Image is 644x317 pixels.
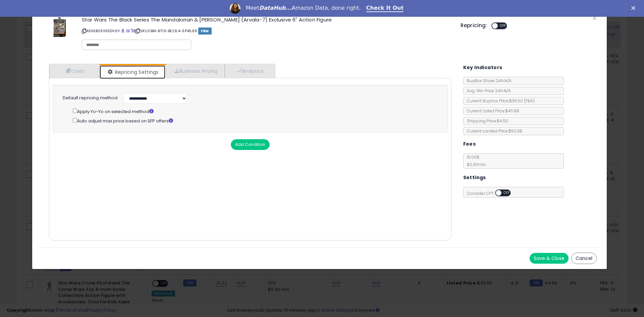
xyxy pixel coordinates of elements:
[259,5,292,11] i: DataHub...
[464,191,520,196] span: Consider CPT:
[592,13,597,23] span: ×
[82,25,450,36] p: ASIN: B09X9SDV6Y | SKU: FBM-BT19-BE28.4-SP45.88
[225,64,274,78] a: Analytics
[464,118,508,124] span: Shipping Price: $4.50
[198,28,212,35] span: FBM
[53,17,66,37] img: 41L65q3ucyL._SL60_.jpg
[498,23,508,29] span: OFF
[501,190,512,196] span: OFF
[366,5,404,12] a: Check It Out
[571,253,597,264] button: Cancel
[463,63,502,72] h5: Key Indicators
[463,140,476,148] h5: Fees
[231,139,270,150] button: Add Condition
[509,98,535,104] span: $36.50
[166,64,225,78] a: Business Pricing
[131,28,135,34] a: Your listing only
[461,23,487,28] h5: Repricing:
[464,78,512,84] span: BuyBox Share 24h: N/A
[100,65,165,79] a: Repricing Settings
[73,117,437,124] div: Auto adjust max price based on SFP offers
[631,6,638,10] div: Close
[464,108,519,114] span: Current Listed Price: $45.88
[464,154,486,167] span: 15.00 %
[73,107,437,115] div: Apply Yo-Yo on selected method
[230,3,240,14] img: Profile image for Georgie
[464,128,522,134] span: Current Landed Price: $50.38
[464,98,535,104] span: Current Buybox Price:
[63,95,118,101] label: Default repricing method:
[121,28,125,34] a: BuyBox page
[246,5,361,11] div: Meet Amazon Data, done right.
[49,64,100,78] a: Costs
[524,98,535,104] span: ( FBA )
[530,253,569,264] button: Save & Close
[463,173,486,182] h5: Settings
[464,88,511,94] span: Avg. Win Price 24h: N/A
[464,162,486,167] span: $0.30 min
[126,28,130,34] a: All offer listings
[82,17,450,22] h3: Star Wars The Black Series The Mandalorian & [PERSON_NAME] (Arvala-7) Exclusive 6" Action Figure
